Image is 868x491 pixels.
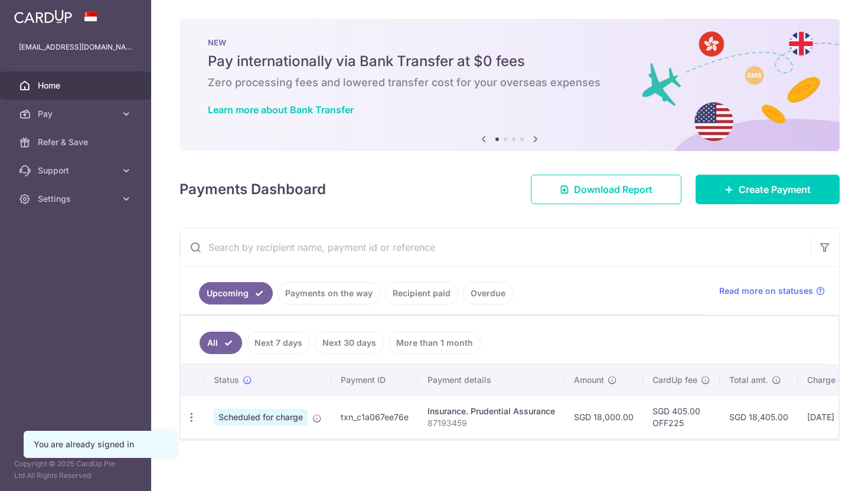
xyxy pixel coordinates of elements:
[729,374,768,386] span: Total amt.
[208,104,354,116] a: Learn more about Bank Transfer
[428,405,555,417] div: Insurance. Prudential Assurance
[696,175,840,204] a: Create Payment
[652,374,697,386] span: CardUp fee
[331,365,418,395] th: Payment ID
[278,282,380,305] a: Payments on the way
[574,182,652,197] span: Download Report
[315,332,384,354] a: Next 30 days
[214,374,239,386] span: Status
[792,456,856,485] iframe: Opens a widget where you can find more information
[14,9,72,24] img: CardUp
[34,438,165,450] div: You are already signed in
[643,395,720,438] td: SGD 405.00 OFF225
[208,38,811,47] p: NEW
[564,395,643,438] td: SGD 18,000.00
[739,182,811,197] span: Create Payment
[38,165,116,176] span: Support
[180,179,326,200] h4: Payments Dashboard
[208,52,811,71] h5: Pay internationally via Bank Transfer at $0 fees
[38,80,116,91] span: Home
[418,365,564,395] th: Payment details
[720,395,798,438] td: SGD 18,405.00
[180,228,811,266] input: Search by recipient name, payment id or reference
[208,76,811,90] h6: Zero processing fees and lowered transfer cost for your overseas expenses
[719,285,825,297] a: Read more on statuses
[389,332,481,354] a: More than 1 month
[574,374,604,386] span: Amount
[200,332,242,354] a: All
[19,41,132,53] p: [EMAIL_ADDRESS][DOMAIN_NAME]
[38,136,116,148] span: Refer & Save
[214,409,308,425] span: Scheduled for charge
[719,285,813,297] span: Read more on statuses
[38,108,116,120] span: Pay
[331,395,418,438] td: txn_c1a067ee76e
[807,374,856,386] span: Charge date
[531,175,681,204] a: Download Report
[385,282,458,305] a: Recipient paid
[247,332,310,354] a: Next 7 days
[428,417,555,429] p: 87193459
[199,282,273,305] a: Upcoming
[180,19,840,151] img: Bank transfer banner
[38,193,116,205] span: Settings
[463,282,513,305] a: Overdue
